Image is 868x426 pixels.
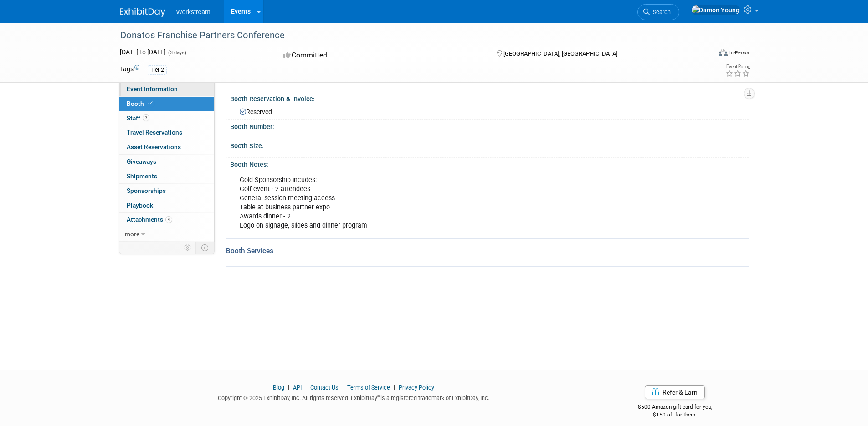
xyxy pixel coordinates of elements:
span: 2 [143,114,149,121]
span: | [391,384,397,391]
span: Attachments [127,216,172,223]
span: Booth [127,100,154,107]
td: Tags [120,64,139,75]
a: Playbook [119,198,214,213]
a: Privacy Policy [399,384,434,391]
a: Contact Us [310,384,339,391]
a: Travel Reservations [119,125,214,140]
a: Asset Reservations [119,140,214,154]
div: Booth Reservation & Invoice: [230,92,749,104]
a: API [293,384,302,391]
span: to [139,48,147,56]
a: Terms of Service [347,384,390,391]
a: Booth [119,97,214,111]
span: Sponsorships [127,187,166,194]
span: Giveaways [127,158,156,165]
div: Tier 2 [148,65,167,75]
a: Sponsorships [119,184,214,198]
img: ExhibitDay [120,8,165,17]
a: Blog [273,384,284,391]
div: Reserved [237,105,742,116]
a: more [119,227,214,241]
div: In-Person [729,49,750,56]
span: (3 days) [167,50,186,56]
span: Workstream [176,8,211,16]
a: Event Information [119,82,214,96]
div: Copyright © 2025 ExhibitDay, Inc. All rights reserved. ExhibitDay is a registered trademark of Ex... [120,392,588,402]
span: Asset Reservations [127,143,181,151]
span: Search [650,9,671,16]
span: [GEOGRAPHIC_DATA], [GEOGRAPHIC_DATA] [503,50,617,57]
span: Travel Reservations [127,129,182,136]
a: Staff2 [119,111,214,125]
span: [DATE] [DATE] [120,48,166,56]
span: | [303,384,309,391]
span: | [340,384,346,391]
div: Booth Number: [230,120,749,131]
img: Damon Young [691,5,740,15]
div: $150 off for them. [601,411,749,419]
sup: ® [377,394,380,399]
a: Shipments [119,169,214,183]
div: Event Format [657,47,751,61]
span: Event Information [127,85,178,93]
div: Booth Services [226,246,749,256]
span: more [125,230,139,238]
span: Staff [127,114,149,122]
div: Event Rating [725,64,750,69]
td: Toggle Event Tabs [195,242,214,254]
span: Playbook [127,202,153,209]
span: Shipments [127,172,157,180]
div: $500 Amazon gift card for you, [601,397,749,418]
div: Booth Size: [230,139,749,151]
span: 4 [165,216,172,223]
img: Format-Inperson.png [719,49,728,56]
div: Booth Notes: [230,158,749,169]
div: Committed [281,47,482,63]
span: | [286,384,292,391]
a: Search [637,4,679,20]
a: Refer & Earn [645,385,705,399]
i: Booth reservation complete [148,101,153,106]
div: Gold Sponsorship incudes: Golf event - 2 attendees General session meeting access Table at busine... [233,171,647,235]
a: Giveaways [119,155,214,169]
div: Donatos Franchise Partners Conference [117,27,697,44]
a: Attachments4 [119,213,214,227]
td: Personalize Event Tab Strip [180,242,196,254]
